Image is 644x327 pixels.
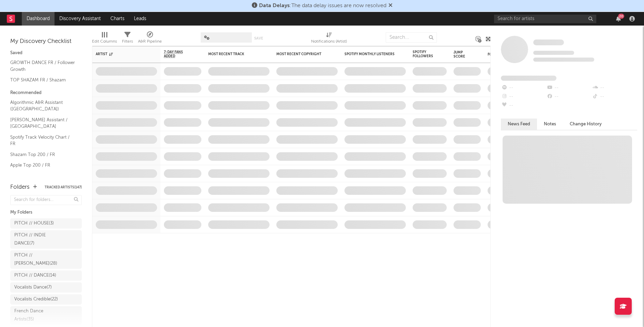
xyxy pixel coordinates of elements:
button: Tracked Artists(147) [45,186,82,189]
div: My Folders [10,208,82,217]
div: -- [592,92,637,101]
div: My Discovery Checklist [10,37,82,46]
span: Tracking Since: [DATE] [533,51,574,55]
div: Edit Columns [92,29,117,49]
a: [PERSON_NAME] Assistant / [GEOGRAPHIC_DATA] [10,116,75,130]
div: Spotify Followers [413,50,436,58]
a: Algorithmic A&R Assistant ([GEOGRAPHIC_DATA]) [10,99,75,113]
div: Vocalists Credible ( 22 ) [14,295,58,303]
span: 7-Day Fans Added [164,50,191,58]
a: French Dance Artists(35) [10,306,82,325]
a: PITCH // HOUSE(3) [10,218,82,229]
button: Change History [563,119,609,130]
div: PITCH // DANCE ( 14 ) [14,271,56,280]
div: 20 [618,14,624,19]
div: PITCH // INDIE DANCE ( 7 ) [14,231,62,248]
a: Vocalists Credible(22) [10,294,82,305]
div: A&R Pipeline [138,37,162,46]
div: Filters [122,37,133,46]
div: Vocalists Dance ( 7 ) [14,283,52,292]
div: Spotify Monthly Listeners [344,52,396,56]
div: Notifications (Artist) [311,37,347,46]
div: Folders [488,52,539,57]
button: 20 [616,16,621,21]
a: Dashboard [22,12,55,26]
div: Edit Columns [92,37,117,46]
div: Saved [10,49,82,57]
a: TOP SHAZAM FR / Shazam [10,76,75,84]
div: Artist [96,52,147,56]
button: Save [254,36,263,40]
div: PITCH // [PERSON_NAME] ( 28 ) [14,251,62,268]
a: Charts [106,12,129,26]
div: Most Recent Track [208,52,259,56]
a: Some Artist [533,39,564,46]
a: Apple Top 200 / FR [10,161,75,169]
input: Search... [386,32,437,43]
div: Recommended [10,89,82,97]
a: PITCH // [PERSON_NAME](28) [10,250,82,269]
div: Filters [122,29,133,49]
input: Search for artists [494,15,596,23]
div: -- [592,83,637,92]
a: Vocalists Dance(7) [10,282,82,293]
a: Leads [129,12,151,26]
div: -- [501,83,546,92]
span: Data Delays [259,3,290,9]
span: : The data delay issues are now resolved [259,3,386,9]
span: Fans Added by Platform [501,76,556,81]
a: Shazam Top 200 / FR [10,151,75,158]
span: 0 fans last week [533,58,594,62]
span: Some Artist [533,40,564,45]
div: PITCH // HOUSE ( 3 ) [14,219,54,228]
a: Spotify Track Velocity Chart / FR [10,134,75,147]
div: Most Recent Copyright [276,52,327,56]
div: -- [546,83,592,92]
div: A&R Pipeline [138,29,162,49]
div: -- [501,92,546,101]
a: PITCH // DANCE(14) [10,270,82,281]
div: Folders [10,183,30,191]
div: French Dance Artists ( 35 ) [14,307,62,324]
a: PITCH // INDIE DANCE(7) [10,230,82,249]
div: -- [501,101,546,110]
button: Notes [537,119,563,130]
div: -- [546,92,592,101]
button: News Feed [501,119,537,130]
div: Jump Score [454,50,471,59]
input: Search for folders... [10,195,82,205]
span: Dismiss [388,3,393,9]
a: Discovery Assistant [55,12,106,26]
a: GROWTH DANCE FR / Follower Growth [10,59,75,73]
div: Notifications (Artist) [311,29,347,49]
